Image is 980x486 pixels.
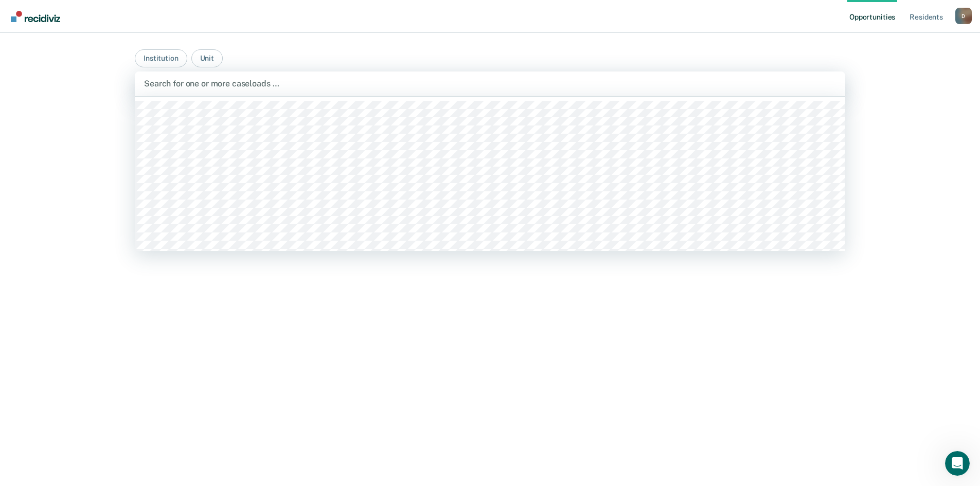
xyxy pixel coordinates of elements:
[955,8,972,24] div: D
[191,49,223,67] button: Unit
[945,451,970,476] iframe: Intercom live chat
[11,11,60,22] img: Recidiviz
[955,8,972,24] button: Profile dropdown button
[135,49,187,67] button: Institution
